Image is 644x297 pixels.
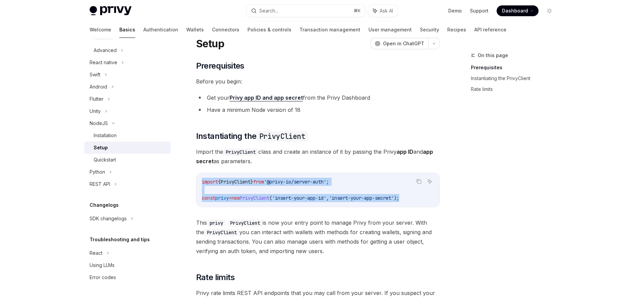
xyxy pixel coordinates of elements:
[368,22,412,38] a: User management
[84,259,171,271] a: Using LLMs
[90,107,101,115] div: Unity
[230,94,303,101] a: Privy app ID and app secret
[420,22,439,38] a: Security
[470,7,488,14] a: Support
[94,131,117,140] div: Installation
[90,249,102,257] div: React
[196,105,440,115] li: Have a minimum Node version of 18
[143,22,178,38] a: Authentication
[196,77,440,86] span: Before you begin:
[90,95,103,103] div: Flutter
[202,179,218,185] span: import
[196,93,440,102] li: Get your from the Privy Dashboard
[371,38,428,49] button: Open in ChatGPT
[196,218,440,256] span: This is now your entry point to manage Privy from your server. With the you can interact with wal...
[474,22,506,38] a: API reference
[471,62,560,73] a: Prerequisites
[186,22,204,38] a: Wallets
[300,22,360,38] a: Transaction management
[221,179,251,185] span: PrivyClient
[215,195,229,201] span: privy
[90,58,117,67] div: React native
[90,236,150,244] h5: Troubleshooting and tips
[269,195,272,201] span: (
[196,60,244,71] span: Prerequisites
[329,195,394,201] span: 'insert-your-app-secret'
[414,177,423,186] button: Copy the contents from the code block
[218,179,221,185] span: {
[257,131,308,142] code: PrivyClient
[90,215,127,223] div: SDK changelogs
[84,129,171,142] a: Installation
[90,273,116,281] div: Error codes
[196,272,235,283] span: Rate limits
[448,7,462,14] a: Demo
[90,83,107,91] div: Android
[212,22,239,38] a: Connectors
[544,5,555,16] button: Toggle dark mode
[204,229,239,236] code: PrivyClient
[240,195,269,201] span: PrivyClient
[202,195,215,201] span: const
[478,51,508,59] span: On this page
[394,195,399,201] span: );
[471,73,560,84] a: Instantiating the PrivyClient
[326,195,329,201] span: ,
[84,154,171,166] a: Quickstart
[247,22,291,38] a: Policies & controls
[232,195,240,201] span: new
[94,46,117,54] div: Advanced
[251,179,253,185] span: }
[90,168,105,176] div: Python
[397,148,413,155] strong: app ID
[90,180,110,188] div: REST API
[264,179,326,185] span: '@privy-io/server-auth'
[90,119,108,127] div: NodeJS
[253,179,264,185] span: from
[196,38,224,50] h1: Setup
[94,144,108,152] div: Setup
[425,177,434,186] button: Ask AI
[228,219,263,227] code: PrivyClient
[354,8,361,14] span: ⌘ K
[90,71,100,79] div: Swift
[259,7,278,15] div: Search...
[196,147,440,166] span: Import the class and create an instance of it by passing the Privy and as parameters.
[94,156,116,164] div: Quickstart
[368,5,398,17] button: Ask AI
[84,142,171,154] a: Setup
[326,179,329,185] span: ;
[223,148,258,156] code: PrivyClient
[471,84,560,95] a: Rate limits
[90,6,132,16] img: light logo
[272,195,326,201] span: 'insert-your-app-id'
[119,22,135,38] a: Basics
[196,131,308,142] span: Instantiating the
[90,22,111,38] a: Welcome
[84,271,171,283] a: Error codes
[207,219,226,227] code: privy
[447,22,466,38] a: Recipes
[380,7,393,14] span: Ask AI
[502,7,528,14] span: Dashboard
[229,195,232,201] span: =
[90,201,119,209] h5: Changelogs
[497,5,539,16] a: Dashboard
[246,5,365,17] button: Search...⌘K
[90,261,115,269] div: Using LLMs
[383,40,424,47] span: Open in ChatGPT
